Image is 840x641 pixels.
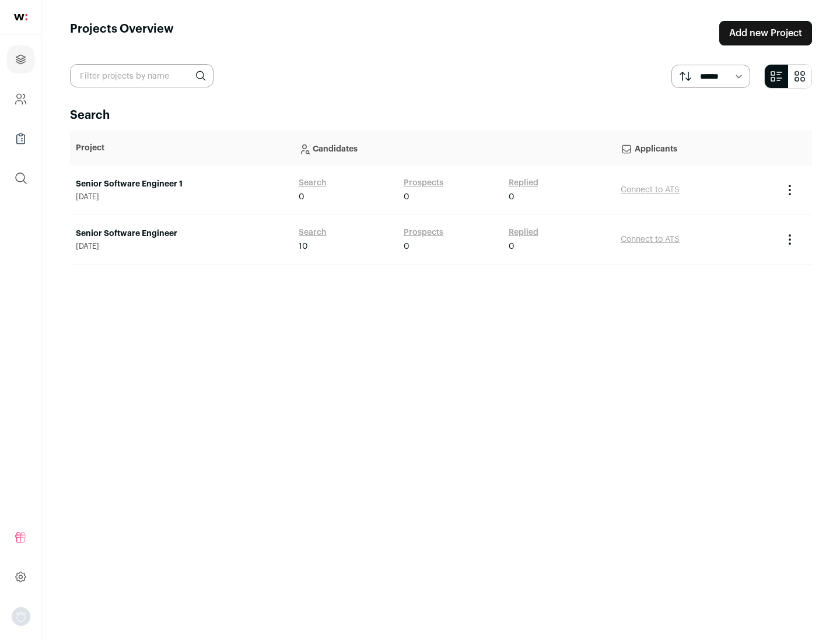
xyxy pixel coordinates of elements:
[7,85,34,113] a: Company and ATS Settings
[621,235,680,244] a: Connect to ATS
[12,607,30,626] img: nopic.png
[509,241,514,252] span: 0
[783,233,797,246] button: Project Actions
[7,125,34,153] a: Company Lists
[76,242,287,251] span: [DATE]
[76,228,287,240] a: Senior Software Engineer
[76,178,287,190] a: Senior Software Engineer 1
[76,192,287,202] span: [DATE]
[7,45,34,73] a: Projects
[404,191,409,203] span: 0
[509,227,538,238] a: Replied
[299,241,308,252] span: 10
[404,227,443,238] a: Prospects
[299,227,327,238] a: Search
[509,177,538,189] a: Replied
[70,64,213,87] input: Filter projects by name
[70,107,812,124] h2: Search
[299,191,304,203] span: 0
[12,607,30,626] button: Open dropdown
[299,177,327,189] a: Search
[719,21,812,45] a: Add new Project
[299,136,609,160] p: Candidates
[783,183,797,197] button: Project Actions
[509,191,514,203] span: 0
[621,136,771,160] p: Applicants
[621,186,680,194] a: Connect to ATS
[70,21,174,45] h1: Projects Overview
[404,241,409,252] span: 0
[404,177,443,189] a: Prospects
[14,14,27,20] img: wellfound-shorthand-0d5821cbd27db2630d0214b213865d53afaa358527fdda9d0ea32b1df1b89c2c.svg
[76,142,287,154] p: Project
